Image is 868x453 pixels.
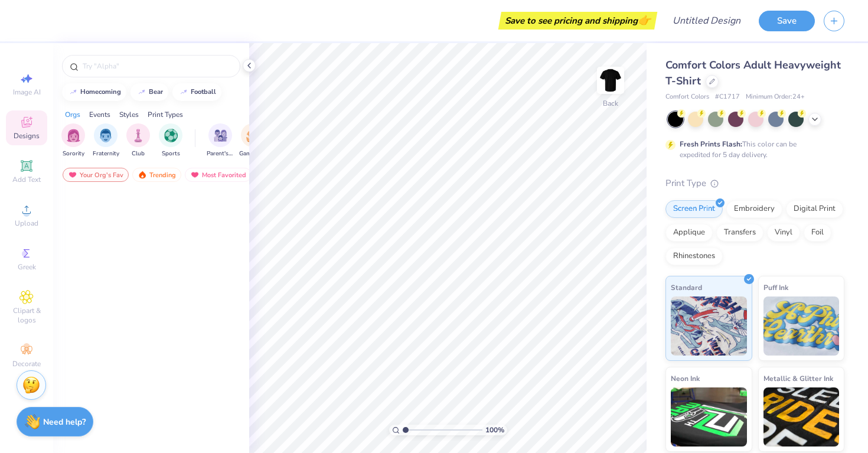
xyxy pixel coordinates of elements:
div: filter for Club [126,123,150,158]
img: Standard [671,296,747,356]
div: Rhinestones [665,247,723,265]
span: Comfort Colors [665,92,709,102]
span: Standard [671,281,702,294]
img: Club Image [132,129,145,142]
button: filter button [61,123,85,158]
img: Parent's Weekend Image [214,129,227,142]
span: Comfort Colors Adult Heavyweight T-Shirt [665,58,841,88]
button: homecoming [62,83,126,101]
div: Orgs [65,109,80,120]
span: Game Day [239,149,266,158]
button: filter button [159,123,182,158]
img: Fraternity Image [99,129,112,142]
span: Minimum Order: 24 + [746,92,805,102]
button: filter button [207,123,234,158]
img: Game Day Image [246,129,260,142]
div: homecoming [80,89,121,95]
div: Most Favorited [185,168,252,182]
span: # C1717 [715,92,740,102]
div: Print Type [665,177,844,190]
div: Digital Print [786,200,843,218]
button: bear [130,83,168,101]
span: Metallic & Glitter Ink [763,372,833,384]
button: football [172,83,221,101]
div: Trending [132,168,181,182]
span: Upload [15,219,38,228]
img: Back [599,69,622,92]
div: Transfers [716,224,763,242]
span: 👉 [638,13,651,27]
img: Neon Ink [671,387,747,447]
div: Print Types [148,109,183,120]
span: Greek [18,262,36,272]
div: filter for Parent's Weekend [207,123,234,158]
span: Parent's Weekend [207,149,234,158]
span: Designs [14,131,40,141]
div: filter for Sports [159,123,182,158]
span: Neon Ink [671,372,700,384]
span: Club [132,149,145,158]
strong: Need help? [43,416,86,428]
div: This color can be expedited for 5 day delivery. [680,139,825,160]
div: Your Org's Fav [63,168,129,182]
img: Sorority Image [67,129,80,142]
button: Save [759,11,815,31]
span: Fraternity [93,149,119,158]
span: Sports [162,149,180,158]
span: Clipart & logos [6,306,47,325]
span: Decorate [12,359,41,369]
input: Untitled Design [663,9,750,32]
img: Sports Image [164,129,178,142]
img: Puff Ink [763,296,840,356]
div: Vinyl [767,224,800,242]
div: Styles [119,109,139,120]
div: Back [603,98,618,109]
span: Sorority [63,149,84,158]
div: Applique [665,224,713,242]
div: football [191,89,216,95]
img: most_fav.gif [190,171,200,179]
img: trend_line.gif [68,89,78,96]
span: Image AI [13,87,41,97]
img: trend_line.gif [137,89,146,96]
span: 100 % [485,425,504,435]
img: most_fav.gif [68,171,77,179]
div: Foil [804,224,831,242]
div: filter for Game Day [239,123,266,158]
img: trending.gif [138,171,147,179]
div: Screen Print [665,200,723,218]
button: filter button [126,123,150,158]
img: trend_line.gif [179,89,188,96]
div: filter for Fraternity [93,123,119,158]
div: filter for Sorority [61,123,85,158]
button: filter button [93,123,119,158]
span: Puff Ink [763,281,788,294]
img: Metallic & Glitter Ink [763,387,840,447]
div: Events [89,109,110,120]
div: bear [149,89,163,95]
strong: Fresh Prints Flash: [680,139,742,149]
div: Save to see pricing and shipping [501,12,654,30]
input: Try "Alpha" [81,60,233,72]
span: Add Text [12,175,41,184]
div: Embroidery [726,200,782,218]
button: filter button [239,123,266,158]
